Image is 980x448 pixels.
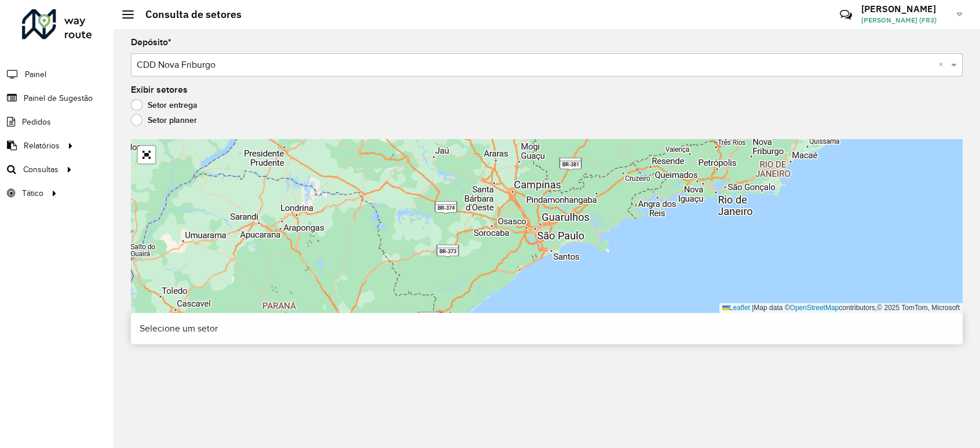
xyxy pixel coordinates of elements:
[131,99,198,111] label: Setor entrega
[790,304,839,312] a: OpenStreetMap
[861,15,948,26] span: [PERSON_NAME] (FR3)
[24,140,60,152] span: Relatórios
[23,163,58,176] span: Consultas
[752,304,754,312] span: |
[131,83,188,97] label: Exibir setores
[833,2,858,27] a: Contato Rápido
[22,116,51,128] span: Pedidos
[131,114,197,126] label: Setor planner
[131,35,171,49] label: Depósito
[138,146,155,163] a: Abrir mapa em tela cheia
[22,187,43,199] span: Tático
[938,58,948,72] span: Clear all
[719,303,963,313] div: Map data © contributors,© 2025 TomTom, Microsoft
[722,304,750,312] a: Leaflet
[134,8,242,21] h2: Consulta de setores
[131,313,963,344] div: Selecione um setor
[24,92,93,104] span: Painel de Sugestão
[25,68,46,81] span: Painel
[861,3,948,14] h3: [PERSON_NAME]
